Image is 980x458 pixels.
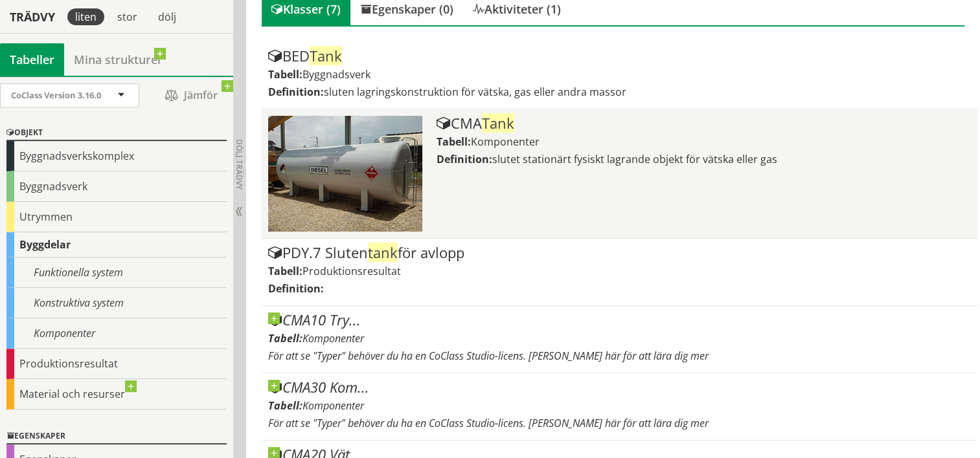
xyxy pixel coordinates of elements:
span: sluten lagringskonstruktion för vätska, gas eller andra massor [324,85,626,99]
span: Tank [310,46,342,65]
span: Produktionsresultat [302,264,401,278]
span: Komponenter [302,398,364,413]
div: Konstruktiva system [6,288,227,318]
div: stor [109,8,145,25]
div: Produktionsresultat [6,349,227,379]
article: Gå till informationssidan för CoClass Studio [262,373,978,441]
div: Utrymmen [6,202,227,232]
div: CMA [437,116,971,131]
label: Definition: [268,281,324,296]
span: Komponenter [302,331,364,345]
label: Tabell: [437,135,471,149]
span: tank [368,243,398,262]
div: Byggdelar [6,232,227,257]
span: För att se "Typer" behöver du ha en CoClass Studio-licens. [PERSON_NAME] här för att lära dig mer [268,349,709,363]
div: CMA10 Try... [268,312,972,328]
div: Byggnadsverkskomplex [6,141,227,171]
label: Definition: [437,152,492,166]
div: dölj [150,8,184,25]
span: Byggnadsverk [302,67,370,82]
div: Funktionella system [6,257,227,288]
a: Mina strukturer [64,43,172,76]
span: Tank [482,113,514,133]
label: Tabell: [268,264,302,278]
span: För att se "Typer" behöver du ha en CoClass Studio-licens. [PERSON_NAME] här för att lära dig mer [268,416,709,430]
label: Tabell: [268,331,302,345]
img: Tabell [268,116,423,232]
div: BED [268,49,972,64]
span: Dölj trädvy [234,139,245,190]
div: Egenskaper [6,429,227,444]
article: Gå till informationssidan för CoClass Studio [262,306,978,373]
div: CMA30 Kom... [268,380,972,395]
div: Objekt [6,125,227,141]
label: Tabell: [268,67,302,82]
label: Tabell: [268,398,302,413]
span: Jämför [152,84,230,107]
label: Definition: [268,85,324,99]
div: Trädvy [3,10,62,24]
div: Material och resurser [6,379,227,409]
span: slutet stationärt fysiskt lagrande objekt för vätska eller gas [492,152,777,166]
span: CoClass Version 3.16.0 [11,89,101,101]
div: PDY.7 Sluten för avlopp [268,245,972,261]
div: liten [67,8,104,25]
span: Komponenter [471,135,540,149]
div: Byggnadsverk [6,171,227,202]
div: Komponenter [6,318,227,349]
